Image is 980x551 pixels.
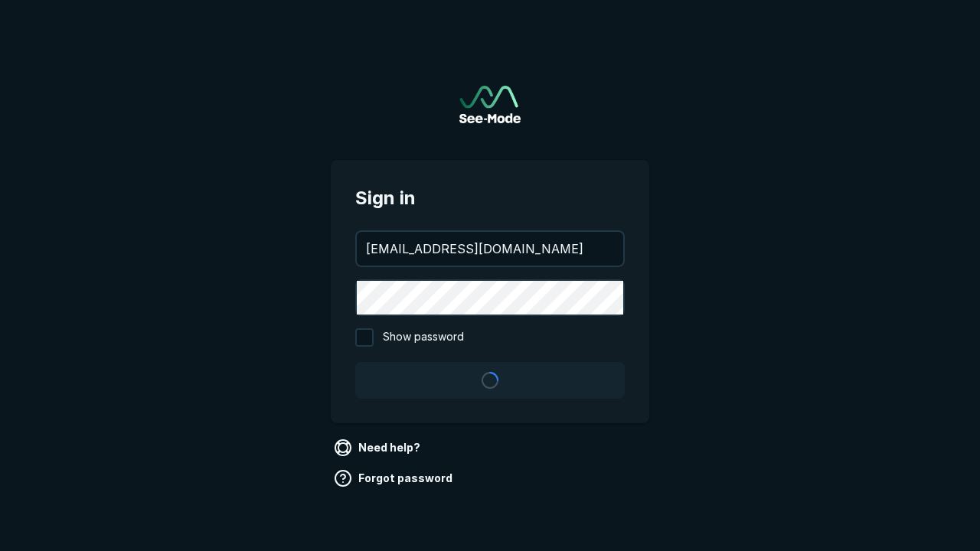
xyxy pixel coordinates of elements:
img: See-Mode Logo [459,86,521,123]
a: Need help? [331,435,426,460]
span: Sign in [355,184,625,212]
input: your@email.com [357,232,623,266]
a: Go to sign in [459,86,521,123]
span: Show password [383,328,464,347]
a: Forgot password [331,466,459,491]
